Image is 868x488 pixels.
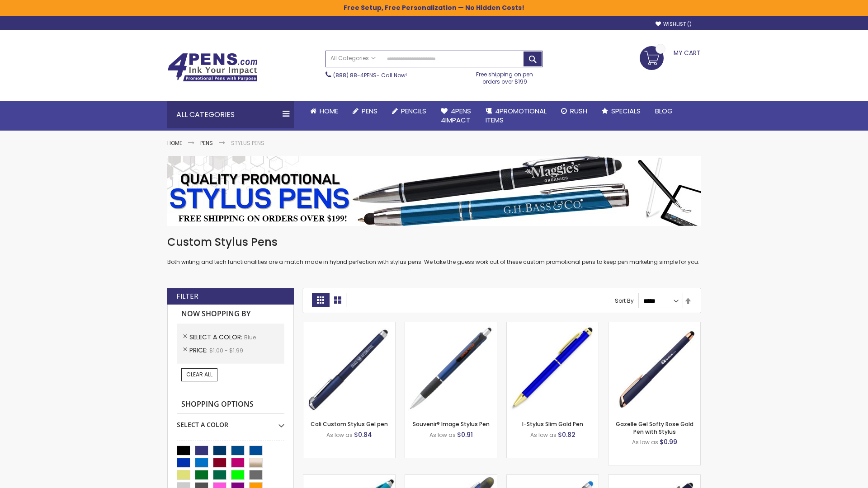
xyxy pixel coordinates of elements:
[312,293,329,307] strong: Grid
[405,474,497,482] a: Souvenir® Jalan Highlighter Stylus Pen Combo-Blue
[244,333,256,341] span: Blue
[467,67,543,85] div: Free shipping on pen orders over $199
[656,21,692,28] a: Wishlist
[429,431,456,439] span: As low as
[616,420,693,435] a: Gazelle Gel Softy Rose Gold Pen with Stylus
[209,347,243,354] span: $1.00 - $1.99
[320,106,338,116] span: Home
[609,322,700,414] img: Gazelle Gel Softy Rose Gold Pen with Stylus-Blue
[558,430,576,439] span: $0.82
[303,322,395,414] img: Cali Custom Stylus Gel pen-Blue
[177,305,284,324] strong: Now Shopping by
[660,437,677,446] span: $0.99
[611,106,641,116] span: Specials
[167,235,701,266] div: Both writing and tech functionalities are a match made in hybrid perfection with stylus pens. We ...
[405,322,497,329] a: Souvenir® Image Stylus Pen-Blue
[507,474,599,482] a: Islander Softy Gel with Stylus - ColorJet Imprint-Blue
[609,322,700,329] a: Gazelle Gel Softy Rose Gold Pen with Stylus-Blue
[167,101,294,128] div: All Categories
[362,106,377,116] span: Pens
[231,139,264,147] strong: Stylus Pens
[333,71,377,79] a: (888) 88-4PENS
[478,101,554,131] a: 4PROMOTIONALITEMS
[189,346,209,355] span: Price
[167,156,701,226] img: Stylus Pens
[303,322,395,329] a: Cali Custom Stylus Gel pen-Blue
[522,420,583,428] a: I-Stylus Slim Gold Pen
[326,431,353,439] span: As low as
[441,106,471,125] span: 4Pens 4impact
[648,101,680,121] a: Blog
[507,322,599,329] a: I-Stylus Slim Gold-Blue
[486,106,547,125] span: 4PROMOTIONAL ITEMS
[354,430,372,439] span: $0.84
[570,106,587,116] span: Rush
[186,371,212,378] span: Clear All
[177,395,284,414] strong: Shopping Options
[530,431,557,439] span: As low as
[303,474,395,482] a: Neon Stylus Highlighter-Pen Combo-Blue
[615,297,634,305] label: Sort By
[554,101,594,121] a: Rush
[167,53,258,82] img: 4Pens Custom Pens and Promotional Products
[200,139,213,147] a: Pens
[333,71,407,79] span: - Call Now!
[457,430,473,439] span: $0.91
[609,474,700,482] a: Custom Soft Touch® Metal Pens with Stylus-Blue
[311,420,388,428] a: Cali Custom Stylus Gel pen
[167,139,182,147] a: Home
[594,101,648,121] a: Specials
[330,55,376,62] span: All Categories
[181,368,217,381] a: Clear All
[413,420,490,428] a: Souvenir® Image Stylus Pen
[507,322,599,414] img: I-Stylus Slim Gold-Blue
[632,438,658,446] span: As low as
[655,106,673,116] span: Blog
[303,101,345,121] a: Home
[385,101,434,121] a: Pencils
[167,235,701,249] h1: Custom Stylus Pens
[401,106,426,116] span: Pencils
[189,333,244,342] span: Select A Color
[434,101,478,131] a: 4Pens4impact
[345,101,385,121] a: Pens
[326,51,380,66] a: All Categories
[177,414,284,429] div: Select A Color
[176,291,198,301] strong: Filter
[405,322,497,414] img: Souvenir® Image Stylus Pen-Blue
